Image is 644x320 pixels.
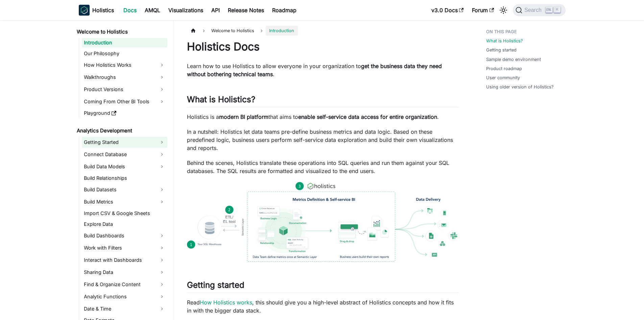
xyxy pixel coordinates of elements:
a: Build Datasets [82,184,167,195]
kbd: K [554,7,560,13]
p: Behind the scenes, Holistics translate these operations into SQL queries and run them against you... [187,159,459,175]
p: Learn how to use Holistics to allow everyone in your organization to . [187,62,459,78]
img: Holistics [79,5,90,16]
a: Introduction [82,38,167,47]
a: How Holistics works [200,299,252,306]
img: How Holistics fits in your Data Stack [187,182,459,262]
a: Coming From Other BI Tools [82,96,167,107]
a: Find & Organize Content [82,279,167,290]
nav: Breadcrumbs [187,26,459,36]
a: Interact with Dashboards [82,255,167,265]
p: In a nutshell: Holistics let data teams pre-define business metrics and data logic. Based on thes... [187,128,459,152]
a: Build Dashboards [82,230,167,241]
button: Switch between dark and light mode (currently light mode) [498,5,509,16]
a: Docs [119,5,141,16]
a: Explore Data [82,219,167,229]
a: Build Metrics [82,196,167,207]
a: Work with Filters [82,242,167,253]
a: HolisticsHolistics [79,5,114,16]
b: Holistics [92,6,114,14]
a: Walkthroughs [82,72,167,83]
a: v3.0 Docs [427,5,468,16]
strong: modern BI platform [219,113,268,120]
a: Getting Started [82,137,167,148]
a: Build Relationships [82,173,167,183]
a: Analytic Functions [82,291,167,302]
a: Build Data Models [82,161,167,172]
a: Connect Database [82,149,167,160]
a: Release Notes [224,5,268,16]
a: Product Versions [82,84,167,95]
span: Introduction [266,26,297,36]
a: Import CSV & Google Sheets [82,209,167,218]
h2: Getting started [187,280,459,293]
a: How Holistics Works [82,60,167,70]
p: Holistics is a that aims to . [187,113,459,121]
a: Welcome to Holistics [75,27,167,37]
a: Using older version of Holistics? [486,84,554,90]
span: Search [522,7,546,13]
a: User community [486,74,520,81]
a: AMQL [141,5,164,16]
a: Analytics Development [75,126,167,135]
a: Playground [82,108,167,118]
p: Read , this should give you a high-level abstract of Holistics concepts and how it fits in with t... [187,298,459,315]
a: Date & Time [82,303,167,314]
h2: What is Holistics? [187,94,459,107]
a: Our Philosophy [82,49,167,58]
a: Visualizations [164,5,207,16]
h1: Holistics Docs [187,40,459,54]
nav: Docs sidebar [72,20,173,320]
a: Roadmap [268,5,301,16]
strong: enable self-service data access for entire organization [298,113,437,120]
a: API [207,5,224,16]
a: What is Holistics? [486,38,523,44]
a: Forum [468,5,498,16]
span: Welcome to Holistics [208,26,258,36]
a: Home page [187,26,200,36]
a: Product roadmap [486,65,522,72]
a: Sample demo environment [486,56,541,63]
a: Getting started [486,47,517,53]
button: Search (Ctrl+K) [513,4,565,16]
a: Sharing Data [82,267,167,278]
